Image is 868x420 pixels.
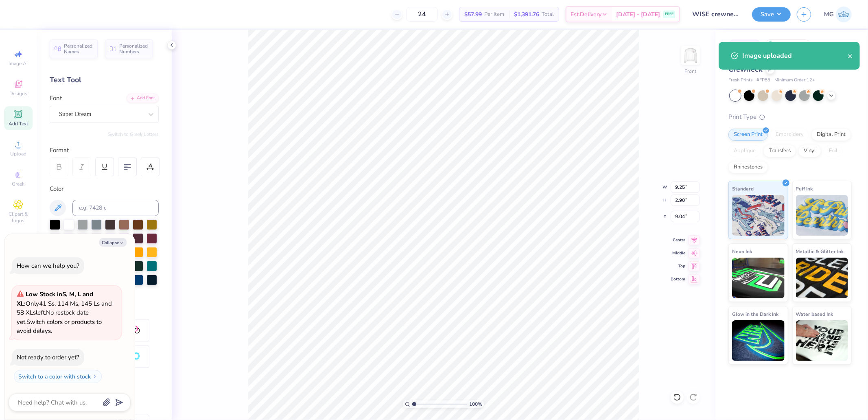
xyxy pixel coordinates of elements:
img: Metallic & Glitter Ink [796,258,848,298]
span: Image AI [9,60,28,67]
div: Rhinestones [728,161,768,173]
div: Add Font [127,94,159,103]
span: # FP88 [756,77,770,84]
span: $1,391.76 [514,10,539,19]
div: Digital Print [811,129,851,141]
div: How can we help you? [17,262,79,270]
input: e.g. 7428 c [72,200,159,216]
span: No restock date yet. [17,308,89,326]
label: Font [50,94,62,103]
span: Personalized Numbers [119,43,148,55]
span: Personalized Names [64,43,93,55]
img: Neon Ink [732,258,785,298]
button: Switch to Greek Letters [108,131,159,138]
div: Image uploaded [742,51,848,61]
span: Neon Ink [732,247,752,256]
div: Format [50,146,160,155]
input: Untitled Design [686,6,746,22]
span: Standard [732,184,754,193]
span: Middle [671,250,685,256]
span: Center [671,237,685,243]
span: Clipart & logos [4,211,33,224]
span: Total [542,10,554,19]
div: Transfers [763,145,796,157]
span: Greek [12,181,25,187]
input: – – [406,7,438,22]
span: FREE [665,11,673,17]
span: Fresh Prints [728,77,752,84]
div: Embroidery [770,129,809,141]
span: Metallic & Glitter Ink [796,247,844,256]
button: Switch to a color with stock [14,370,102,383]
img: Water based Ink [796,320,848,361]
span: Bottom [671,276,685,282]
span: Designs [9,90,27,97]
span: Glow in the Dark Ink [732,310,778,318]
span: 100 % [469,400,482,408]
div: Applique [728,145,761,157]
button: close [848,51,853,61]
button: Collapse [99,238,127,247]
span: Add Text [9,120,28,127]
span: Est. Delivery [571,10,601,19]
div: Print Type [728,112,852,122]
span: Only 41 Ss, 114 Ms, 145 Ls and 58 XLs left. Switch colors or products to avoid delays. [17,290,112,335]
span: Top [671,263,685,269]
div: Text Tool [50,74,159,85]
div: Not ready to order yet? [17,353,79,361]
span: Minimum Order: 12 + [774,77,815,84]
span: [DATE] - [DATE] [616,10,660,19]
img: Front [682,47,699,63]
strong: Low Stock in S, M, L and XL : [17,290,93,308]
div: Vinyl [798,145,821,157]
div: Foil [824,145,843,157]
span: $57.99 [464,10,482,19]
span: Per Item [484,10,504,19]
img: Puff Ink [796,195,848,236]
span: Upload [10,151,26,157]
span: Water based Ink [796,310,833,318]
img: Glow in the Dark Ink [732,320,785,361]
div: Front [685,68,697,75]
img: Switch to a color with stock [92,374,97,379]
img: Standard [732,195,785,236]
span: Puff Ink [796,184,813,193]
div: Screen Print [728,129,768,141]
div: Color [50,184,159,194]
